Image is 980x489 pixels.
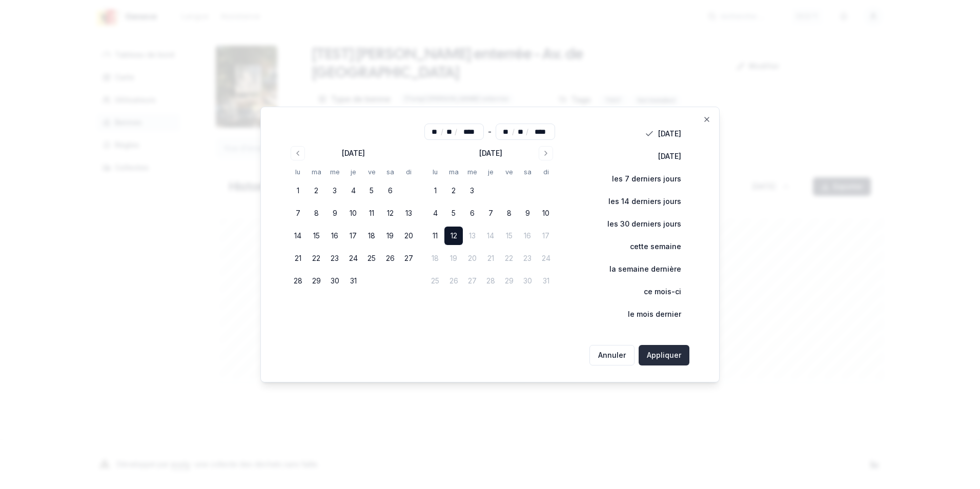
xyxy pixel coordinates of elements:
button: 6 [463,204,481,222]
button: 11 [426,227,444,245]
button: 22 [307,249,325,268]
button: 17 [344,227,362,245]
button: 8 [307,204,325,222]
span: / [441,127,443,137]
th: mercredi [463,167,481,177]
th: mardi [444,167,463,177]
th: samedi [381,167,399,177]
th: mardi [307,167,325,177]
div: [DATE] [479,148,502,158]
th: lundi [289,167,307,177]
button: 18 [362,227,381,245]
button: 10 [537,204,555,222]
button: 6 [381,181,399,200]
th: lundi [426,167,444,177]
button: Annuler [589,345,635,365]
button: 9 [325,204,344,222]
button: cette semaine [608,236,689,257]
button: le mois dernier [606,304,689,324]
button: 12 [381,204,399,222]
th: mercredi [325,167,344,177]
button: 7 [289,204,307,222]
button: 5 [444,204,463,222]
div: [DATE] [342,148,365,158]
button: 16 [325,227,344,245]
button: 21 [289,249,307,268]
button: 14 [289,227,307,245]
button: 20 [399,227,418,245]
th: vendredi [500,167,518,177]
button: les 7 derniers jours [590,169,689,189]
button: ce mois-ci [622,281,689,302]
th: samedi [518,167,537,177]
button: 19 [381,227,399,245]
button: 5 [362,181,381,200]
th: dimanche [399,167,418,177]
button: 12 [444,227,463,245]
button: 24 [344,249,362,268]
button: 27 [399,249,418,268]
button: 9 [518,204,537,222]
button: 10 [344,204,362,222]
button: 23 [325,249,344,268]
button: 29 [307,272,325,290]
button: 4 [426,204,444,222]
button: 15 [307,227,325,245]
span: / [512,127,515,137]
button: les 30 derniers jours [586,214,689,234]
th: jeudi [344,167,362,177]
button: 25 [362,249,381,268]
button: 13 [399,204,418,222]
button: 2 [444,181,463,200]
button: 1 [289,181,307,200]
button: 4 [344,181,362,200]
button: 3 [463,181,481,200]
th: dimanche [537,167,555,177]
button: 1 [426,181,444,200]
button: 28 [289,272,307,290]
button: 11 [362,204,381,222]
button: 2 [307,181,325,200]
span: / [455,127,457,137]
th: jeudi [481,167,500,177]
button: 26 [381,249,399,268]
span: / [526,127,528,137]
button: Go to next month [539,146,553,160]
button: 3 [325,181,344,200]
div: - [488,124,492,140]
button: [DATE] [637,146,689,167]
button: 30 [325,272,344,290]
button: la semaine dernière [588,259,689,279]
button: 7 [481,204,500,222]
button: Go to previous month [291,146,305,160]
button: 31 [344,272,362,290]
button: 8 [500,204,518,222]
th: vendredi [362,167,381,177]
button: Appliquer [639,345,689,365]
button: les 14 derniers jours [587,191,689,212]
